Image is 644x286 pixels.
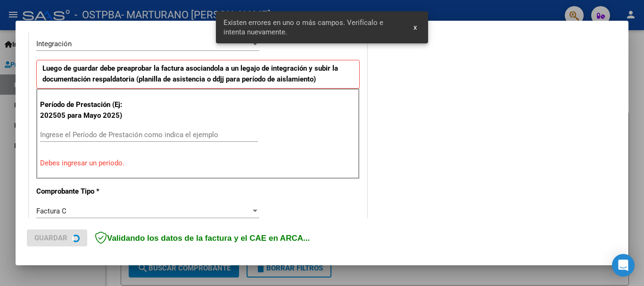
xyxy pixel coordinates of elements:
div: Open Intercom Messenger [612,254,635,277]
span: Integración [36,40,72,48]
strong: Luego de guardar debe preaprobar la factura asociandola a un legajo de integración y subir la doc... [42,64,338,83]
p: Período de Prestación (Ej: 202505 para Mayo 2025) [40,99,135,121]
span: Validando los datos de la factura y el CAE en ARCA... [95,234,310,243]
span: Factura C [36,207,66,215]
p: Debes ingresar un período. [40,158,356,169]
span: Guardar [34,234,67,242]
span: Existen errores en uno o más campos. Verifícalo e intenta nuevamente. [223,18,403,37]
button: x [406,19,424,36]
p: Comprobante Tipo * [36,186,133,197]
span: x [413,23,417,32]
button: Guardar [27,229,87,246]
